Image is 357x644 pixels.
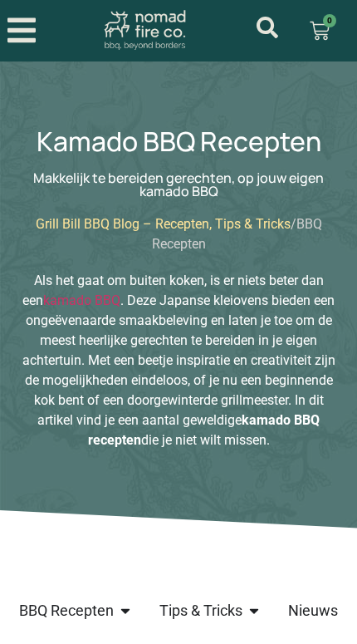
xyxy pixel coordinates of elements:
[7,14,37,47] div: Open/Close Menu
[105,11,186,52] img: Nomad Fire Co
[290,11,350,51] a: 0
[159,593,242,627] a: Tips & Tricks
[257,17,278,38] a: mijn account
[18,171,340,198] h2: Makkelijk te bereiden gerechten, op jouw eigen kamado BBQ
[288,593,338,627] a: Nieuws
[323,14,336,27] span: 0
[43,293,120,308] a: kamado BBQ
[152,216,322,252] span: BBQ Recepten
[19,593,114,627] a: BBQ Recepten
[36,216,291,232] a: Grill Bill BBQ Blog – Recepten, Tips & Tricks
[18,271,340,450] p: Als het gaat om buiten koken, is er niets beter dan een . Deze Japanse kleiovens bieden een ongeë...
[88,412,320,448] strong: kamado BBQ recepten
[291,216,296,232] span: /
[37,128,321,155] h1: Kamado BBQ Recepten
